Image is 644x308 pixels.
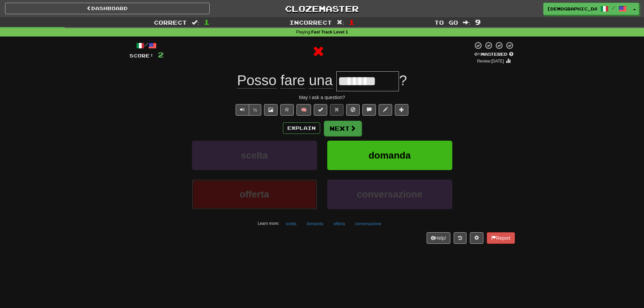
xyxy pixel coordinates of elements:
[264,104,278,116] button: Show image (alt+x)
[296,104,311,116] button: 🧠
[349,18,355,26] span: 1
[346,104,360,116] button: Ignore sentence (alt+i)
[192,141,317,170] button: scelta
[129,94,515,101] div: May I ask a question?
[399,72,407,88] span: ?
[395,104,408,116] button: Add to collection (alt+a)
[129,53,154,58] span: Score:
[5,3,210,14] a: Dashboard
[283,122,320,134] button: Explain
[379,104,392,116] button: Edit sentence (alt+d)
[427,232,451,244] button: Help!
[324,121,362,136] button: Next
[454,232,467,244] button: Round history (alt+y)
[327,180,452,209] button: conversazione
[237,72,277,89] span: Posso
[303,219,327,229] button: domanda
[351,219,385,229] button: conversazione
[434,19,458,26] span: To go
[330,104,343,116] button: Reset to 0% Mastered (alt+r)
[543,3,630,15] a: [DEMOGRAPHIC_DATA] /
[258,221,279,226] small: Learn more:
[241,150,268,161] span: scelta
[311,30,348,34] strong: Fast Track Level 1
[240,189,269,199] span: offerta
[154,19,187,26] span: Correct
[158,50,164,59] span: 2
[280,104,294,116] button: Favorite sentence (alt+f)
[362,104,376,116] button: Discuss sentence (alt+u)
[314,104,327,116] button: Set this sentence to 100% Mastered (alt+m)
[192,20,199,25] span: :
[249,104,262,116] button: ½
[547,6,597,12] span: [DEMOGRAPHIC_DATA]
[309,72,333,89] span: una
[281,72,305,89] span: fare
[236,104,249,116] button: Play sentence audio (ctl+space)
[337,20,344,25] span: :
[282,219,300,229] button: scelta
[289,19,332,26] span: Incorrect
[357,189,423,199] span: conversazione
[234,104,262,116] div: Text-to-speech controls
[327,141,452,170] button: domanda
[473,51,515,57] div: Mastered
[475,18,481,26] span: 9
[204,18,210,26] span: 1
[129,41,164,50] div: /
[192,180,317,209] button: offerta
[330,219,349,229] button: offerta
[368,150,410,161] span: domanda
[463,20,470,25] span: :
[477,59,504,64] small: Review: [DATE]
[474,51,481,57] span: 0 %
[487,232,515,244] button: Report
[220,3,424,15] a: Clozemaster
[612,5,615,10] span: /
